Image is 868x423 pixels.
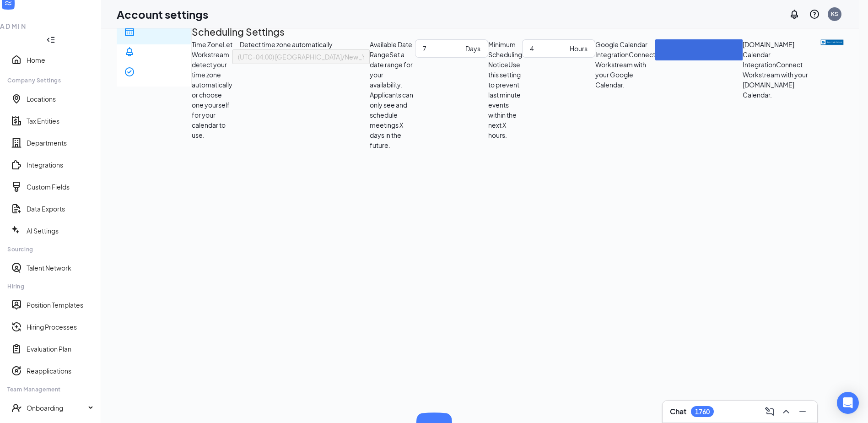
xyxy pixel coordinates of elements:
a: CheckmarkCircle [117,66,191,85]
h1: Account settings [117,6,208,22]
svg: Calendar [124,26,135,37]
div: Days [465,43,480,54]
svg: CheckmarkCircle [124,66,135,77]
button: ComposeMessage [762,404,777,419]
a: Data Exports [27,204,94,213]
a: Integrations [27,160,94,169]
span: Set a date range for your availability. Applicants can only see and schedule meetings X days in t... [370,50,413,149]
span: (UTC-04:00) [GEOGRAPHIC_DATA]/New_York - Eastern Time [238,50,420,64]
a: Custom Fields [27,182,94,191]
a: Home [27,55,94,65]
svg: ComposeMessage [764,406,775,417]
div: Sourcing [7,245,93,253]
div: Team Management [7,385,93,393]
a: Bell [117,46,191,65]
span: Detect time zone automatically [240,39,333,49]
svg: Notifications [789,9,800,20]
a: Hiring Processes [27,322,94,331]
a: Position Templates [27,300,94,309]
svg: Collapse [46,35,55,44]
div: KS [831,10,838,18]
h2: Scheduling Settings [192,24,285,39]
svg: UserCheck [11,402,22,413]
div: Open Intercom Messenger [837,392,859,414]
div: Onboarding [27,403,86,412]
h3: Chat [670,407,686,417]
svg: ChevronUp [781,406,792,417]
button: ChevronUp [779,404,793,419]
a: Talent Network [27,263,94,272]
svg: QuestionInfo [809,9,820,20]
a: Evaluation Plan [27,344,94,353]
a: Tax Entities [27,116,94,125]
div: 1760 [695,408,710,416]
a: Reapplications [27,366,94,375]
span: Google Calendar Integration [595,40,647,59]
div: Hours [570,43,588,54]
div: Hiring [7,282,93,290]
button: Minimize [795,404,810,419]
span: Minimum Scheduling Notice [488,40,522,69]
div: Company Settings [7,76,93,84]
span: Time Zone [192,40,223,49]
a: Departments [27,138,94,147]
span: [DOMAIN_NAME] Calendar Integration [743,40,794,69]
a: Calendar [117,26,191,44]
a: AI Settings [27,226,94,235]
span: Available Date Range [370,40,412,59]
svg: Bell [124,46,135,57]
a: Locations [27,94,94,103]
svg: Minimize [797,406,808,417]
